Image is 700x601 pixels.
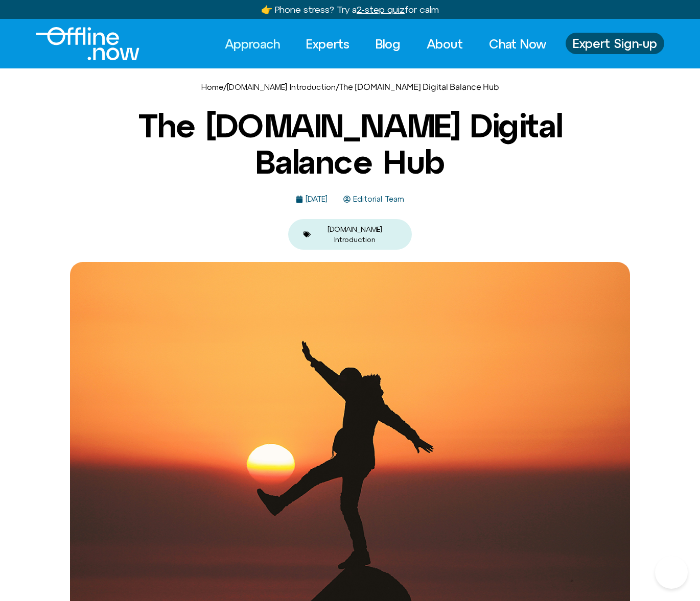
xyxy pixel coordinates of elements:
[480,33,555,55] a: Chat Now
[201,81,499,92] span: / /
[306,195,328,203] time: [DATE]
[339,81,499,92] span: The [DOMAIN_NAME] Digital Balance Hub
[328,225,382,244] a: [DOMAIN_NAME] Introduction
[566,33,664,54] a: Expert Sign-up
[261,4,439,15] a: 👉 Phone stress? Try a2-step quizfor calm
[351,195,404,204] span: Editorial Team
[201,83,223,91] a: Home
[366,33,410,55] a: Blog
[655,556,688,589] iframe: Botpress
[296,195,328,204] a: [DATE]
[343,195,404,204] a: Editorial Team
[36,27,139,60] img: offline.now
[216,33,289,55] a: Approach
[227,83,336,91] a: [DOMAIN_NAME] Introduction
[417,33,472,55] a: About
[216,33,555,55] nav: Menu
[573,37,657,50] span: Expert Sign-up
[102,108,598,180] h1: The [DOMAIN_NAME] Digital Balance Hub
[297,33,359,55] a: Experts
[357,4,405,15] u: 2-step quiz
[36,27,122,60] div: Logo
